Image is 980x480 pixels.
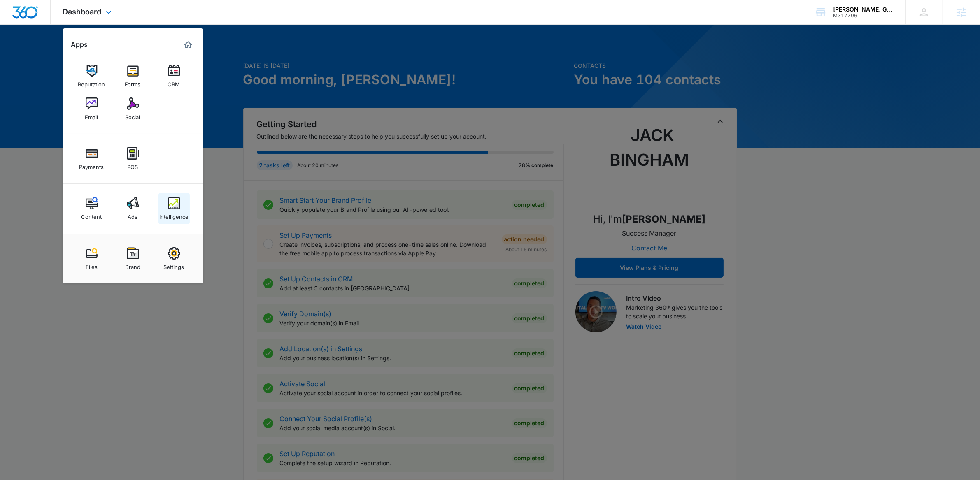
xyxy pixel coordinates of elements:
a: Payments [76,143,107,174]
div: Email [85,110,98,121]
a: Intelligence [158,193,190,224]
a: Social [117,93,149,125]
a: Ads [117,193,149,224]
div: account name [833,6,893,13]
a: Files [76,243,107,274]
div: Content [81,209,102,220]
div: Social [126,110,140,121]
div: Reputation [78,77,105,88]
div: Settings [164,260,184,270]
div: POS [128,160,138,170]
span: Dashboard [63,7,102,16]
div: Intelligence [159,209,189,220]
a: Email [76,93,107,125]
div: Forms [125,77,141,88]
a: Forms [117,60,149,92]
a: POS [117,143,149,174]
div: Keywords by Traffic [91,49,139,54]
div: Ads [128,209,138,220]
img: tab_keywords_by_traffic_grey.svg [82,48,88,54]
a: Content [76,193,107,224]
div: Payments [79,160,104,170]
div: Files [86,260,98,270]
img: website_grey.svg [13,21,20,28]
a: Marketing 360® Dashboard [182,38,195,51]
a: Settings [158,243,190,274]
div: account id [833,13,893,19]
div: Domain Overview [31,49,74,54]
div: Domain: [DOMAIN_NAME] [21,21,91,28]
a: Brand [117,243,149,274]
a: CRM [158,60,190,92]
img: tab_domain_overview_orange.svg [22,48,29,54]
div: Brand [125,260,140,270]
h2: Apps [71,41,88,49]
img: logo_orange.svg [13,13,20,20]
div: v 4.0.25 [23,13,40,20]
a: Reputation [76,60,107,92]
div: CRM [168,77,180,88]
